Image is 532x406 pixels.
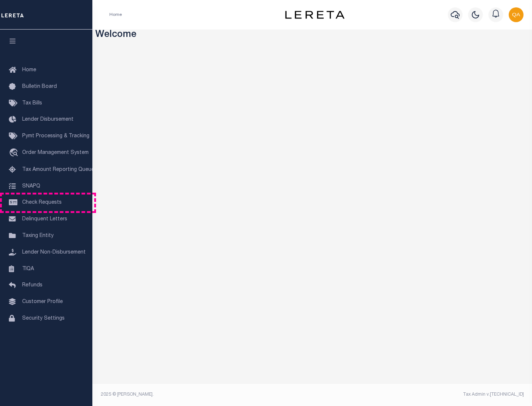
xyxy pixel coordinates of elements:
[22,283,42,288] span: Refunds
[22,299,63,304] span: Customer Profile
[22,68,36,73] span: Home
[318,391,524,398] div: Tax Admin v.[TECHNICAL_ID]
[22,101,42,106] span: Tax Bills
[95,391,313,398] div: 2025 © [PERSON_NAME].
[95,30,529,41] h3: Welcome
[22,150,89,155] span: Order Management System
[285,11,344,19] img: logo-dark.svg
[22,200,62,205] span: Check Requests
[22,217,67,222] span: Delinquent Letters
[22,183,40,189] span: SNAPQ
[22,316,65,321] span: Security Settings
[22,84,57,89] span: Bulletin Board
[109,11,122,18] li: Home
[22,233,54,238] span: Taxing Entity
[22,134,89,139] span: Pymt Processing & Tracking
[22,167,94,172] span: Tax Amount Reporting Queue
[22,266,34,271] span: TIQA
[9,148,21,158] i: travel_explore
[22,250,86,255] span: Lender Non-Disbursement
[509,7,524,22] img: svg+xml;base64,PHN2ZyB4bWxucz0iaHR0cDovL3d3dy53My5vcmcvMjAwMC9zdmciIHBvaW50ZXItZXZlbnRzPSJub25lIi...
[22,117,74,122] span: Lender Disbursement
